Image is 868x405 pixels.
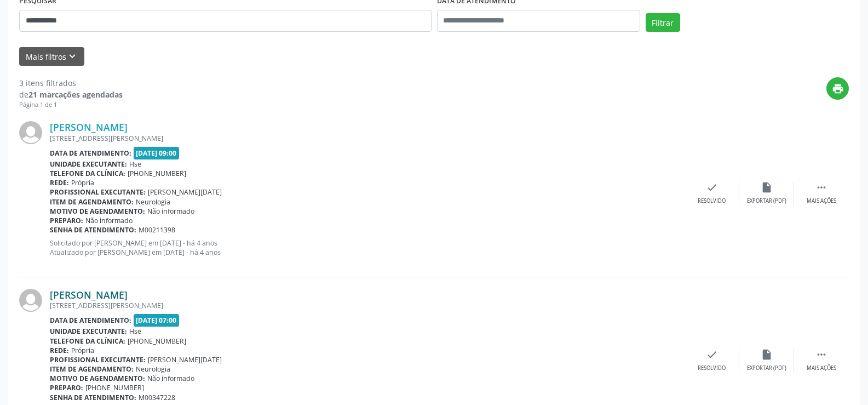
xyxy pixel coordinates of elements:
i:  [815,181,827,193]
span: [DATE] 07:00 [134,314,180,327]
b: Data de atendimento: [50,316,131,325]
strong: 21 marcações agendadas [28,89,123,100]
span: M00211398 [139,225,175,235]
i: print [832,83,844,95]
div: Resolvido [698,364,726,372]
i:  [815,349,827,361]
button: Mais filtroskeyboard_arrow_down [19,47,84,66]
b: Senha de atendimento: [50,225,136,235]
span: [PHONE_NUMBER] [128,336,186,346]
img: img [19,121,42,144]
b: Motivo de agendamento: [50,374,145,383]
a: [PERSON_NAME] [50,289,128,301]
i: insert_drive_file [761,181,773,193]
b: Telefone da clínica: [50,336,125,346]
b: Unidade executante: [50,327,127,336]
button: Filtrar [646,13,680,32]
div: 3 itens filtrados [19,77,123,89]
b: Preparo: [50,216,83,225]
span: Neurologia [136,197,170,207]
b: Unidade executante: [50,159,127,169]
div: Página 1 de 1 [19,100,123,110]
div: Mais ações [807,364,836,372]
b: Profissional executante: [50,355,146,364]
span: Própria [71,346,94,355]
p: Solicitado por [PERSON_NAME] em [DATE] - há 4 anos Atualizado por [PERSON_NAME] em [DATE] - há 4 ... [50,238,685,257]
b: Item de agendamento: [50,197,134,207]
i: keyboard_arrow_down [66,50,78,62]
b: Rede: [50,178,69,187]
div: de [19,89,123,100]
span: [PHONE_NUMBER] [85,383,144,392]
b: Item de agendamento: [50,364,134,374]
span: [DATE] 09:00 [134,147,180,159]
span: M00347228 [139,393,175,402]
b: Data de atendimento: [50,149,131,158]
div: [STREET_ADDRESS][PERSON_NAME] [50,301,685,310]
b: Preparo: [50,383,83,392]
span: Hse [129,159,141,169]
b: Rede: [50,346,69,355]
span: Não informado [147,374,194,383]
div: Exportar (PDF) [747,364,786,372]
b: Senha de atendimento: [50,393,136,402]
div: Exportar (PDF) [747,197,786,205]
div: Resolvido [698,197,726,205]
span: Não informado [85,216,133,225]
i: check [706,181,718,193]
i: check [706,349,718,361]
span: [PERSON_NAME][DATE] [148,355,222,364]
b: Motivo de agendamento: [50,207,145,216]
img: img [19,289,42,312]
i: insert_drive_file [761,349,773,361]
div: [STREET_ADDRESS][PERSON_NAME] [50,134,685,143]
span: Hse [129,327,141,336]
span: Neurologia [136,364,170,374]
div: Mais ações [807,197,836,205]
b: Profissional executante: [50,187,146,197]
button: print [826,77,849,100]
b: Telefone da clínica: [50,169,125,178]
span: [PERSON_NAME][DATE] [148,187,222,197]
span: Própria [71,178,94,187]
span: Não informado [147,207,194,216]
span: [PHONE_NUMBER] [128,169,186,178]
a: [PERSON_NAME] [50,121,128,133]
